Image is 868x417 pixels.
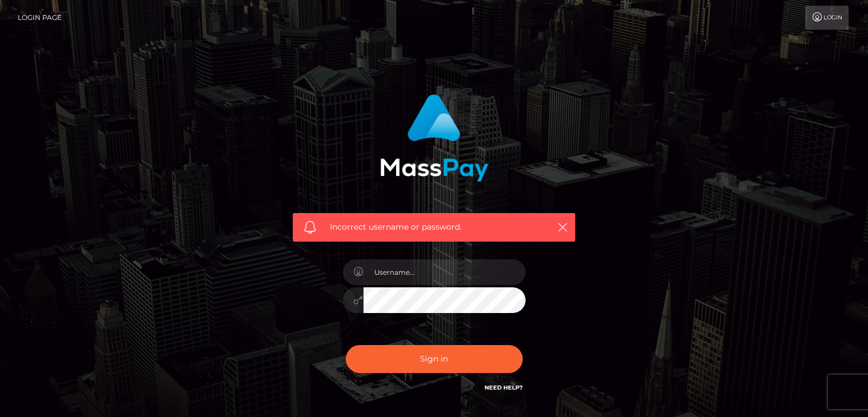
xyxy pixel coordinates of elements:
[346,345,523,373] button: Sign in
[18,6,62,30] a: Login Page
[330,221,538,233] span: Incorrect username or password.
[485,384,523,391] a: Need Help?
[364,259,526,285] input: Username...
[380,94,488,182] img: MassPay Login
[805,6,849,30] a: Login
